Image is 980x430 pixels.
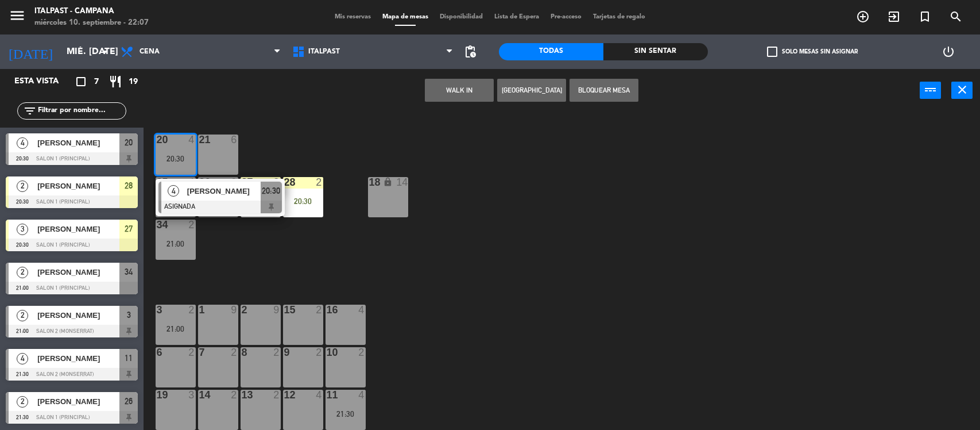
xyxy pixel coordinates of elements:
button: WALK IN [425,79,494,102]
span: Disponibilidad [434,14,489,20]
div: 4 [316,390,323,400]
span: Mapa de mesas [377,14,434,20]
div: 26 [199,177,200,187]
div: 21:00 [156,325,196,333]
i: exit_to_app [887,10,901,24]
div: 8 [242,347,242,358]
div: 2 [316,177,323,187]
div: 3 [273,177,280,187]
i: arrow_drop_down [98,45,112,59]
div: 21:00 [156,240,196,248]
div: 2 [242,305,242,315]
label: Solo mesas sin asignar [767,47,858,57]
span: Pre-acceso [545,14,587,20]
span: Lista de Espera [489,14,545,20]
div: 4 [358,305,365,315]
span: 19 [129,75,138,89]
span: [PERSON_NAME] [187,185,261,197]
div: 2 [273,390,280,400]
div: 2 [358,347,365,358]
div: 6 [157,347,157,358]
div: 2 [231,177,238,187]
div: Todas [499,43,603,60]
div: 7 [199,347,200,358]
button: power_input [920,82,941,99]
div: 20 [157,135,157,145]
span: [PERSON_NAME] [37,137,119,149]
div: 15 [284,305,285,315]
span: check_box_outline_blank [767,47,777,57]
div: 28 [284,177,285,187]
div: 18 [369,177,370,187]
div: 9 [284,347,285,358]
i: add_circle_outline [856,10,870,24]
span: 2 [17,396,28,408]
span: 4 [17,353,28,364]
span: 3 [127,308,131,322]
div: 2 [188,220,195,230]
span: Cena [140,48,160,56]
div: 2 [316,347,323,358]
div: 9 [231,305,238,315]
div: miércoles 10. septiembre - 22:07 [34,17,149,29]
span: 28 [125,179,133,193]
div: 3 [157,305,157,315]
i: crop_square [74,75,88,89]
div: 2 [231,390,238,400]
div: 34 [157,220,157,230]
span: 20 [125,136,133,149]
i: filter_list [23,104,37,118]
span: [PERSON_NAME] [37,309,119,321]
span: [PERSON_NAME] [37,352,119,364]
div: 14 [199,390,200,400]
div: 16 [327,305,327,315]
div: Italpast - Campana [34,6,149,17]
div: 14 [396,177,408,187]
button: close [951,82,973,99]
div: 4 [358,390,365,400]
input: Filtrar por nombre... [37,105,126,117]
span: pending_actions [463,45,477,59]
span: 26 [125,394,133,408]
div: 20:30 [156,155,196,163]
div: 25 [157,177,157,187]
span: 34 [125,265,133,279]
button: Bloquear Mesa [570,79,638,102]
button: [GEOGRAPHIC_DATA] [497,79,566,102]
span: [PERSON_NAME] [37,396,119,408]
span: 2 [17,181,28,192]
div: 4 [188,135,195,145]
span: [PERSON_NAME] [37,266,119,278]
span: [PERSON_NAME] [37,180,119,192]
span: Mis reservas [329,14,377,20]
span: 11 [125,351,133,365]
i: search [949,10,963,24]
div: 21 [199,135,200,145]
div: 2 [273,347,280,358]
div: 12 [284,390,285,400]
span: 4 [168,185,179,197]
i: menu [9,7,26,24]
i: lock [383,177,393,187]
div: 20:30 [283,197,323,205]
span: 4 [17,137,28,149]
div: 2 [316,305,323,315]
span: 7 [94,75,99,89]
span: 20:30 [262,184,280,198]
i: power_input [924,83,938,97]
button: menu [9,7,26,28]
div: 13 [242,390,242,400]
span: 2 [17,310,28,321]
div: 4 [188,177,195,187]
div: 2 [188,305,195,315]
span: 27 [125,222,133,236]
div: 6 [231,135,238,145]
div: 1 [199,305,200,315]
div: 19 [157,390,157,400]
span: Tarjetas de regalo [587,14,651,20]
i: power_settings_new [942,45,955,59]
div: 2 [231,347,238,358]
div: 2 [188,347,195,358]
div: 27 [242,177,242,187]
span: [PERSON_NAME] [37,223,119,235]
